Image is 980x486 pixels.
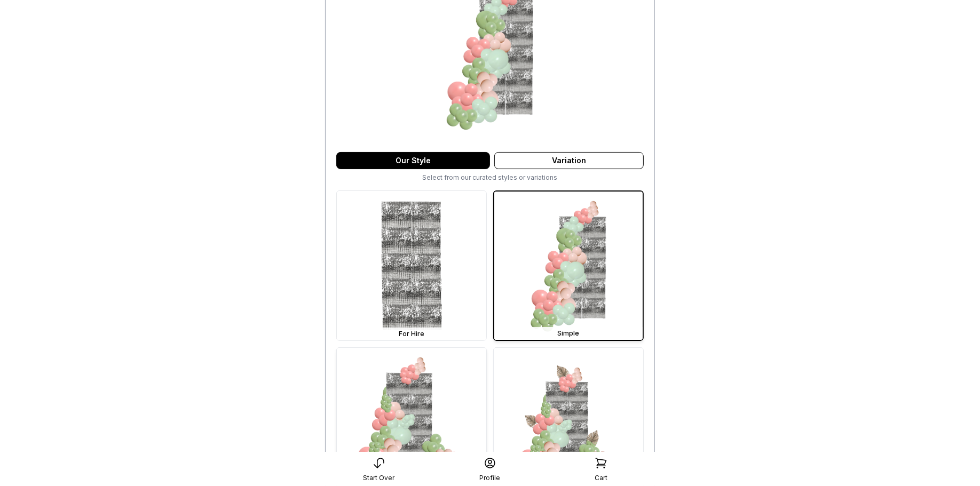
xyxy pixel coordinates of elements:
div: For Hire [339,330,484,338]
div: Simple [496,329,641,338]
div: Start Over [363,474,395,482]
div: Select from our curated styles or variations [336,173,644,182]
div: Our Style [336,152,490,169]
img: For Hire [337,191,486,340]
div: Profile [480,474,501,482]
div: Variation [494,152,644,169]
img: Simple [494,192,643,340]
div: Cart [595,474,607,482]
